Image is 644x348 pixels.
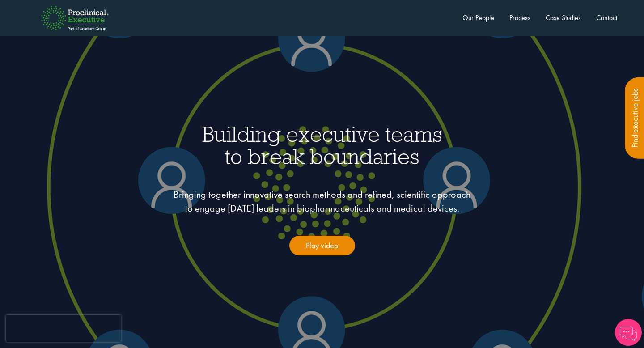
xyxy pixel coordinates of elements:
h1: Building executive teams to break boundaries [73,123,571,167]
a: Play video [289,236,355,255]
a: Process [509,13,530,22]
img: Chatbot [615,319,642,346]
a: Contact [596,13,617,22]
iframe: reCAPTCHA [6,315,121,342]
a: Our People [462,13,494,22]
p: Bringing together innovative search methods and refined, scientific approach to engage [DATE] lea... [173,187,471,216]
a: Case Studies [546,13,581,22]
